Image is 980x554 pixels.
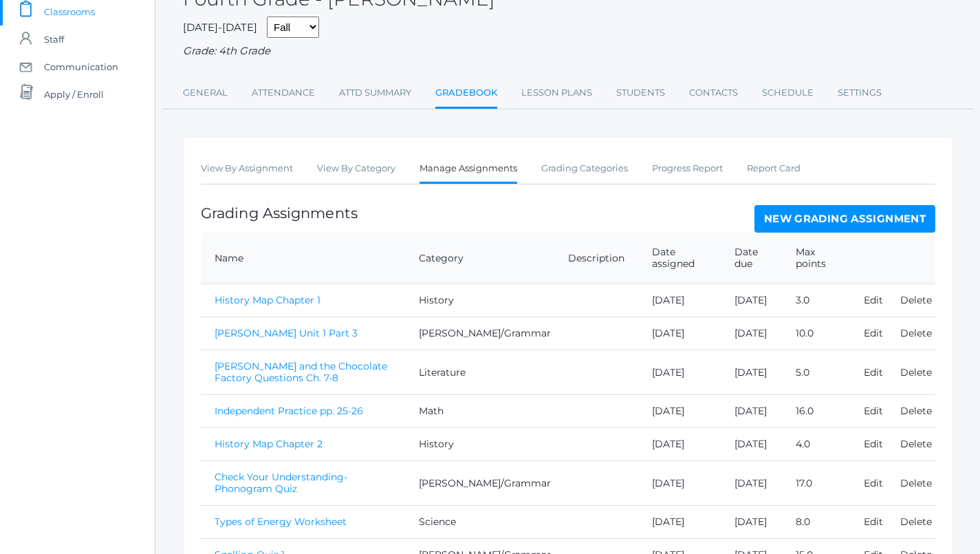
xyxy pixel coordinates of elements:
a: Independent Practice pp. 25-26 [215,405,363,417]
td: 10.0 [782,317,850,350]
a: Check Your Understanding- Phonogram Quiz [215,471,347,495]
a: Edit [864,477,883,489]
td: [PERSON_NAME]/Grammar [405,317,554,350]
td: [DATE] [721,350,781,395]
a: Edit [864,366,883,379]
td: Science [405,506,554,539]
a: Report Card [747,155,801,182]
a: New Grading Assignment [754,205,935,233]
a: Edit [864,294,883,306]
a: Edit [864,515,883,528]
a: Types of Energy Worksheet [215,515,347,528]
a: [PERSON_NAME] Unit 1 Part 3 [215,327,358,339]
a: Attd Summary [339,79,411,107]
a: Delete [900,477,932,489]
div: Grade: 4th Grade [183,43,953,59]
td: [DATE] [721,506,781,539]
a: Settings [838,79,882,107]
td: 8.0 [782,506,850,539]
td: [DATE] [721,284,781,317]
a: Delete [900,438,932,450]
th: Name [201,233,405,284]
a: Edit [864,327,883,339]
a: [PERSON_NAME] and the Chocolate Factory Questions Ch. 7-8 [215,360,387,384]
span: Apply / Enroll [44,81,104,108]
th: Date assigned [638,233,721,284]
td: [DATE] [721,428,781,461]
a: History Map Chapter 1 [215,294,320,306]
a: Students [616,79,665,107]
span: Staff [44,25,64,53]
span: [DATE]-[DATE] [183,21,257,34]
td: 3.0 [782,284,850,317]
td: [DATE] [638,317,721,350]
span: Communication [44,53,118,81]
td: [DATE] [638,284,721,317]
td: Literature [405,350,554,395]
td: [PERSON_NAME]/Grammar [405,461,554,506]
a: Delete [900,405,932,417]
a: Gradebook [435,79,497,109]
a: Progress Report [652,155,723,182]
a: Schedule [762,79,814,107]
td: 17.0 [782,461,850,506]
td: Math [405,395,554,428]
a: View By Category [317,155,395,182]
td: [DATE] [638,395,721,428]
a: Manage Assignments [420,155,517,184]
td: [DATE] [721,395,781,428]
td: [DATE] [721,317,781,350]
td: 4.0 [782,428,850,461]
td: History [405,428,554,461]
a: Edit [864,405,883,417]
a: Grading Categories [541,155,628,182]
th: Description [554,233,638,284]
td: History [405,284,554,317]
a: Delete [900,366,932,379]
a: Delete [900,327,932,339]
a: Delete [900,515,932,528]
a: Attendance [252,79,315,107]
a: View By Assignment [201,155,293,182]
th: Category [405,233,554,284]
a: General [183,79,228,107]
h1: Grading Assignments [201,205,358,221]
a: History Map Chapter 2 [215,438,323,450]
td: [DATE] [638,428,721,461]
td: [DATE] [638,350,721,395]
td: [DATE] [638,461,721,506]
a: Delete [900,294,932,306]
a: Contacts [689,79,738,107]
td: [DATE] [721,461,781,506]
td: [DATE] [638,506,721,539]
a: Edit [864,438,883,450]
th: Date due [721,233,781,284]
a: Lesson Plans [521,79,592,107]
td: 5.0 [782,350,850,395]
th: Max points [782,233,850,284]
td: 16.0 [782,395,850,428]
